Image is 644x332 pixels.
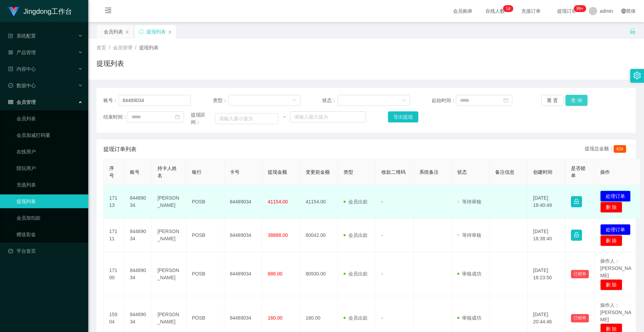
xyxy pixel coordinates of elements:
[495,169,514,175] span: 备注信息
[600,169,610,175] span: 操作
[96,45,106,50] span: 首页
[457,169,467,175] span: 状态
[139,45,159,50] span: 提现列表
[506,5,508,12] p: 1
[104,25,123,38] div: 会员列表
[621,9,626,13] i: 图标: global
[278,113,290,121] span: ~
[191,111,215,126] span: 提现区间：
[419,169,439,175] span: 系统备注
[8,66,36,72] span: 内容中心
[8,50,36,55] span: 产品管理
[113,45,132,50] span: 会员管理
[528,185,565,219] td: [DATE] 18:40:49
[124,185,152,219] td: 84489034
[186,252,224,296] td: POSB
[124,252,152,296] td: 84489034
[574,5,586,12] sup: 966
[268,199,288,204] span: 41154.00
[388,111,418,122] button: 导出提现
[152,219,186,252] td: [PERSON_NAME]
[8,33,36,39] span: 系统配置
[104,252,124,296] td: 17100
[109,45,110,50] span: /
[503,5,513,12] sup: 14
[96,58,124,69] h1: 提现列表
[8,33,13,38] i: 图标: form
[125,30,129,34] i: 图标: close
[571,230,582,241] button: 图标: lock
[457,232,481,238] span: 等待审核
[168,30,172,34] i: 图标: close
[482,9,508,13] span: 在线人数
[8,50,13,55] i: 图标: appstore-o
[306,169,330,175] span: 变更前金额
[23,0,72,22] h1: Jingdong工作台
[322,97,338,104] span: 状态：
[503,98,508,103] i: 图标: calendar
[17,161,83,175] a: 陪玩用户
[633,72,641,79] i: 图标: setting
[381,169,406,175] span: 收款二维码
[17,112,83,125] a: 会员列表
[8,7,19,17] img: logo.9652507e.png
[344,315,368,321] span: 会员出款
[8,244,83,258] a: 图标: dashboard平台首页
[381,232,383,238] span: -
[17,145,83,159] a: 在线用户
[344,169,353,175] span: 类型
[533,169,552,175] span: 创建时间
[402,98,406,103] i: 图标: down
[268,232,288,238] span: 38888.00
[8,83,13,88] i: 图标: check-circle-o
[152,252,186,296] td: [PERSON_NAME]
[8,67,13,71] i: 图标: profile
[292,98,296,103] i: 图标: down
[508,5,511,12] p: 4
[152,185,186,219] td: [PERSON_NAME]
[130,169,140,175] span: 账号
[268,169,287,175] span: 提现金额
[300,219,338,252] td: 80042.00
[103,97,119,104] span: 账号：
[554,9,580,13] span: 提现订单
[103,113,127,121] span: 结束时间：
[192,169,202,175] span: 银行
[600,302,631,322] span: 操作人：[PERSON_NAME]
[528,219,565,252] td: [DATE] 18:38:40
[215,113,278,124] input: 请输入最小值为
[600,258,631,278] span: 操作人：[PERSON_NAME]
[518,9,544,13] span: 充值订单
[528,252,565,296] td: [DATE] 18:23:50
[213,97,228,104] span: 类型：
[344,199,368,204] span: 会员出款
[8,100,13,104] i: 图标: table
[381,315,383,321] span: -
[268,315,283,321] span: 160.00
[300,252,338,296] td: 80930.00
[119,95,191,106] input: 请输入
[571,165,585,178] span: 是否锁单
[109,165,114,178] span: 序号
[8,99,36,105] span: 会员管理
[614,145,626,153] span: 624
[175,114,180,119] i: 图标: calendar
[186,185,224,219] td: POSB
[146,25,166,38] div: 提现列表
[432,97,456,104] span: 起始时间：
[186,219,224,252] td: POSB
[224,252,262,296] td: 84489034
[139,29,144,34] i: 图标: sync
[300,185,338,219] td: 41154.00
[17,194,83,208] a: 提现列表
[290,111,366,122] input: 请输入最大值为
[541,95,563,106] button: 重 置
[104,185,124,219] td: 17113
[104,219,124,252] td: 17111
[96,0,120,22] i: 图标: menu-fold
[224,185,262,219] td: 84489034
[224,219,262,252] td: 84489034
[17,228,83,241] a: 赠送彩金
[17,128,83,142] a: 会员加减打码量
[600,235,622,246] button: 删 除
